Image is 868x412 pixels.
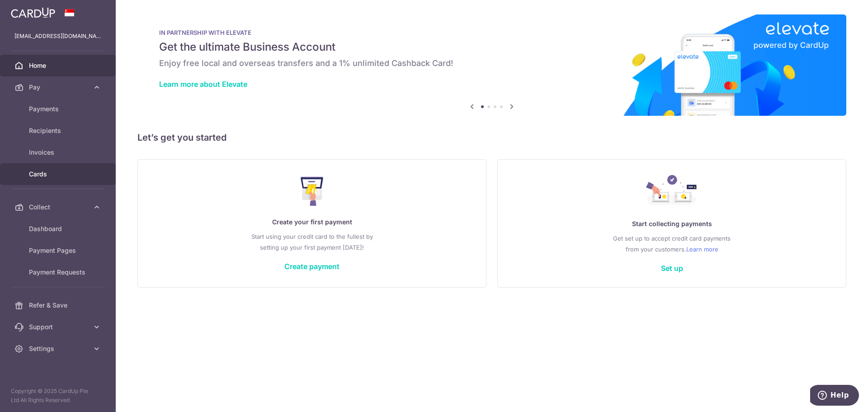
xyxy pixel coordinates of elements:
span: Cards [29,170,89,179]
span: Refer & Save [29,301,89,310]
span: Payments [29,104,89,114]
h5: Let’s get you started [137,130,846,145]
p: Create your first payment [156,217,468,227]
img: Collect Payment [646,175,698,208]
img: Renovation banner [137,14,846,116]
span: Payment Requests [29,268,89,277]
a: Set up [661,264,683,273]
span: Pay [29,83,89,92]
h5: Get the ultimate Business Account [159,40,825,54]
span: Home [29,61,89,70]
span: Recipients [29,126,89,135]
a: Create payment [284,262,340,271]
p: IN PARTNERSHIP WITH ELEVATE [159,29,825,36]
a: Learn more [686,244,718,255]
p: Get set up to accept credit card payments from your customers. [516,233,828,255]
p: Start collecting payments [516,218,828,229]
a: Learn more about Elevate [159,80,247,89]
span: Dashboard [29,224,89,233]
img: CardUp [11,7,55,18]
h6: Enjoy free local and overseas transfers and a 1% unlimited Cashback Card! [159,58,825,69]
span: Support [29,322,89,331]
img: Make Payment [301,177,324,206]
span: Payment Pages [29,246,89,255]
p: [EMAIL_ADDRESS][DOMAIN_NAME] [14,32,101,41]
span: Settings [29,344,89,353]
span: Invoices [29,148,89,157]
p: Start using your credit card to the fullest by setting up your first payment [DATE]! [156,231,468,253]
iframe: Opens a widget where you can find more information [810,385,859,407]
span: Collect [29,203,89,212]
